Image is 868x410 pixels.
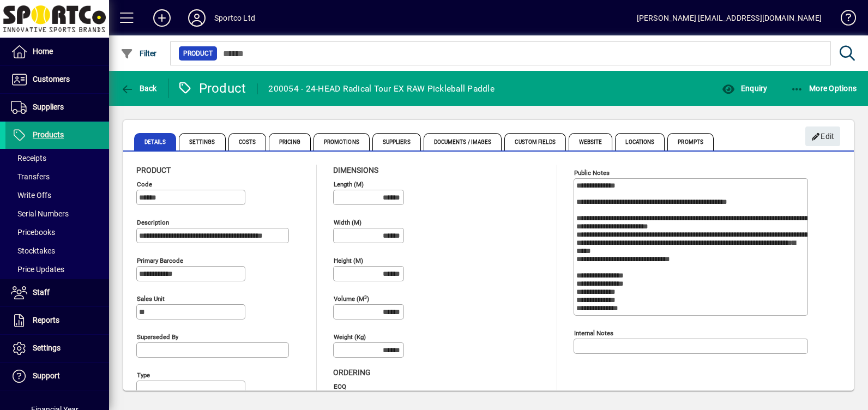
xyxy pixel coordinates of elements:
[334,383,346,390] mat-label: EOQ
[5,94,109,121] a: Suppliers
[33,371,60,380] span: Support
[33,343,61,352] span: Settings
[137,371,150,379] mat-label: Type
[183,48,213,59] span: Product
[177,80,246,97] div: Product
[334,295,369,303] mat-label: Volume (m )
[214,9,255,27] div: Sportco Ltd
[5,335,109,362] a: Settings
[33,288,50,297] span: Staff
[136,166,171,174] span: Product
[268,80,495,98] div: 200054 - 24-HEAD Radical Tour EX RAW Pickleball Paddle
[5,167,109,186] a: Transfers
[11,191,51,200] span: Write Offs
[5,204,109,223] a: Serial Numbers
[811,128,835,146] span: Edit
[33,316,59,324] span: Reports
[118,79,160,98] button: Back
[33,47,53,56] span: Home
[5,307,109,334] a: Reports
[667,133,714,150] span: Prompts
[791,84,857,93] span: More Options
[179,133,226,150] span: Settings
[228,133,267,150] span: Costs
[334,219,361,226] mat-label: Width (m)
[11,228,55,237] span: Pricebooks
[33,102,64,111] span: Suppliers
[137,257,183,264] mat-label: Primary barcode
[134,133,176,150] span: Details
[334,333,366,341] mat-label: Weight (Kg)
[11,172,50,181] span: Transfers
[722,84,767,93] span: Enquiry
[269,133,311,150] span: Pricing
[719,79,770,98] button: Enquiry
[574,169,610,177] mat-label: Public Notes
[11,209,69,218] span: Serial Numbers
[615,133,665,150] span: Locations
[11,246,55,255] span: Stocktakes
[120,49,157,58] span: Filter
[137,333,178,341] mat-label: Superseded by
[5,223,109,242] a: Pricebooks
[5,186,109,204] a: Write Offs
[11,154,46,162] span: Receipts
[833,2,854,38] a: Knowledge Base
[5,260,109,279] a: Price Updates
[144,8,179,28] button: Add
[137,295,165,303] mat-label: Sales unit
[33,75,70,83] span: Customers
[5,363,109,390] a: Support
[5,149,109,167] a: Receipts
[137,180,152,188] mat-label: Code
[333,166,378,174] span: Dimensions
[637,9,822,27] div: [PERSON_NAME] [EMAIL_ADDRESS][DOMAIN_NAME]
[574,329,613,337] mat-label: Internal Notes
[334,257,363,264] mat-label: Height (m)
[109,79,169,98] app-page-header-button: Back
[372,133,421,150] span: Suppliers
[137,219,169,226] mat-label: Description
[334,180,364,188] mat-label: Length (m)
[118,44,160,63] button: Filter
[5,279,109,306] a: Staff
[569,133,613,150] span: Website
[179,8,214,28] button: Profile
[314,133,370,150] span: Promotions
[805,126,840,146] button: Edit
[364,294,367,299] sup: 3
[424,133,502,150] span: Documents / Images
[788,79,860,98] button: More Options
[5,38,109,65] a: Home
[5,66,109,93] a: Customers
[504,133,565,150] span: Custom Fields
[5,242,109,260] a: Stocktakes
[11,265,64,274] span: Price Updates
[120,84,157,93] span: Back
[333,368,371,377] span: Ordering
[33,130,64,139] span: Products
